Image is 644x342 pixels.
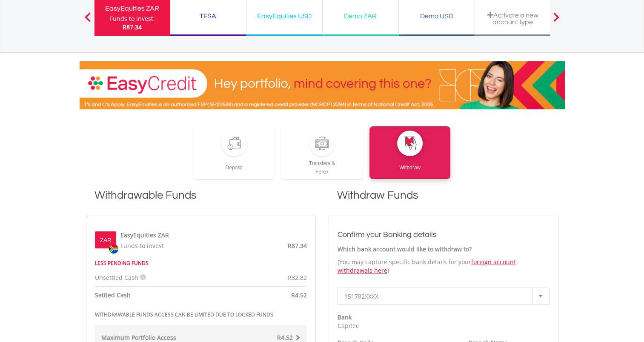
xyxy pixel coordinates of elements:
[120,242,164,250] span: Funds to invest
[120,231,169,239] label: EasyEquities ZAR
[95,291,131,299] strong: Settled Cash
[404,10,469,22] div: Demo USD
[80,61,565,109] img: EasyCredit Promotion Banner
[338,258,516,274] a: foreign account withdrawals here
[291,291,307,299] span: R4.52
[369,156,451,172] div: Withdraw
[175,10,241,22] div: TFSA
[95,259,149,267] strong: LESS PENDING FUNDS
[338,313,352,321] strong: Bank
[109,244,118,254] img: zar.png
[277,333,293,342] span: R4.52
[194,126,275,179] a: Deposit
[110,14,155,23] div: Funds to invest:
[100,3,165,14] div: EasyEquities ZAR
[252,10,317,22] div: EasyEquities USD
[338,258,550,275] p: (You may capture specific bank details for your )
[86,188,316,211] h1: Withdrawable Funds
[480,11,546,26] div: Activate a new account type
[338,322,359,330] span: Capitec
[95,274,138,282] span: Unsettled Cash
[329,188,558,211] h1: Withdraw Funds
[288,242,307,250] span: R87.34
[100,236,111,245] label: ZAR
[369,126,451,179] a: Withdraw
[95,311,273,318] strong: WITHDRAWABLE FUNDS ACCESS CAN BE LIMITED DUE TO LOCKED FUNDS
[101,333,176,342] strong: Maximum Portfolio Access
[281,156,363,176] div: Transfers & Forex
[123,23,142,31] span: R87.34
[194,156,275,172] div: Deposit
[328,10,393,22] div: Demo ZAR
[288,274,307,282] span: R82.82
[338,245,472,253] strong: Which bank account would like to withdraw to?
[338,229,550,241] h3: Confirm your Banking details
[281,126,363,179] a: Transfers &Forex
[344,288,530,305] span: 151782XXXX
